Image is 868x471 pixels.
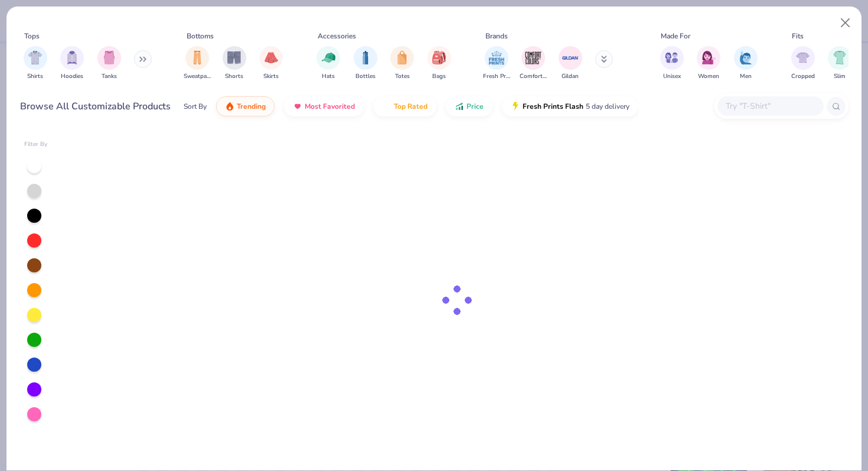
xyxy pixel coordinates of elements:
img: Comfort Colors Image [524,49,542,67]
span: Tanks [102,72,117,81]
span: Hoodies [61,72,83,81]
div: Filter By [24,140,48,149]
div: filter for Sweatpants [184,46,211,81]
div: filter for Skirts [259,46,283,81]
span: Bottles [355,72,376,81]
img: Slim Image [833,51,846,64]
button: Fresh Prints Flash5 day delivery [502,96,638,116]
div: filter for Hoodies [60,46,84,81]
div: Accessories [318,31,356,41]
img: TopRated.gif [382,102,391,111]
button: filter button [559,46,582,81]
button: filter button [223,46,246,81]
button: filter button [428,46,451,81]
div: Brands [485,31,508,41]
div: filter for Gildan [559,46,582,81]
img: Fresh Prints Image [488,49,505,67]
button: filter button [791,46,815,81]
div: Bottoms [187,31,214,41]
button: filter button [734,46,758,81]
span: Men [740,72,752,81]
button: filter button [97,46,121,81]
img: Totes Image [396,51,409,64]
img: Men Image [739,51,752,64]
button: Trending [216,96,275,116]
button: filter button [390,46,414,81]
span: Comfort Colors [520,72,547,81]
button: filter button [60,46,84,81]
span: Slim [834,72,846,81]
div: filter for Unisex [660,46,684,81]
div: filter for Shorts [223,46,246,81]
span: Sweatpants [184,72,211,81]
span: Top Rated [394,102,428,111]
div: filter for Hats [316,46,340,81]
button: Top Rated [373,96,436,116]
div: Browse All Customizable Products [20,99,171,113]
span: Hats [322,72,335,81]
img: Bags Image [432,51,445,64]
button: filter button [184,46,211,81]
button: Most Favorited [284,96,364,116]
div: filter for Men [734,46,758,81]
span: Gildan [562,72,579,81]
button: filter button [828,46,851,81]
img: Shirts Image [28,51,42,64]
div: filter for Women [697,46,720,81]
img: flash.gif [511,102,520,111]
button: filter button [354,46,377,81]
button: filter button [697,46,720,81]
button: Close [834,12,857,34]
div: filter for Tanks [97,46,121,81]
div: Sort By [184,101,207,112]
img: Hoodies Image [66,51,79,64]
span: Skirts [263,72,279,81]
img: Gildan Image [562,49,579,67]
img: Bottles Image [359,51,372,64]
span: Price [466,102,484,111]
div: filter for Cropped [791,46,815,81]
span: Unisex [663,72,681,81]
span: Totes [395,72,410,81]
button: filter button [520,46,547,81]
div: Made For [661,31,690,41]
div: filter for Shirts [24,46,47,81]
div: Fits [792,31,804,41]
div: filter for Bottles [354,46,377,81]
span: Trending [237,102,266,111]
button: Price [446,96,492,116]
img: Sweatpants Image [191,51,204,64]
button: filter button [483,46,510,81]
span: Most Favorited [305,102,355,111]
button: filter button [660,46,684,81]
img: Women Image [702,51,716,64]
span: Women [698,72,719,81]
span: Fresh Prints Flash [523,102,583,111]
span: Fresh Prints [483,72,510,81]
span: Shirts [27,72,43,81]
input: Try "T-Shirt" [725,99,815,113]
img: Hats Image [322,51,335,64]
div: filter for Comfort Colors [520,46,547,81]
img: Unisex Image [665,51,678,64]
img: trending.gif [225,102,234,111]
button: filter button [259,46,283,81]
div: filter for Totes [390,46,414,81]
img: Tanks Image [103,51,116,64]
button: filter button [24,46,47,81]
div: filter for Bags [428,46,451,81]
div: filter for Fresh Prints [483,46,510,81]
span: Shorts [225,72,243,81]
img: Cropped Image [796,51,810,64]
span: 5 day delivery [586,100,629,113]
img: Skirts Image [265,51,278,64]
div: Tops [24,31,40,41]
div: filter for Slim [828,46,851,81]
img: Shorts Image [227,51,241,64]
img: most_fav.gif [293,102,302,111]
span: Cropped [791,72,815,81]
span: Bags [432,72,446,81]
button: filter button [316,46,340,81]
